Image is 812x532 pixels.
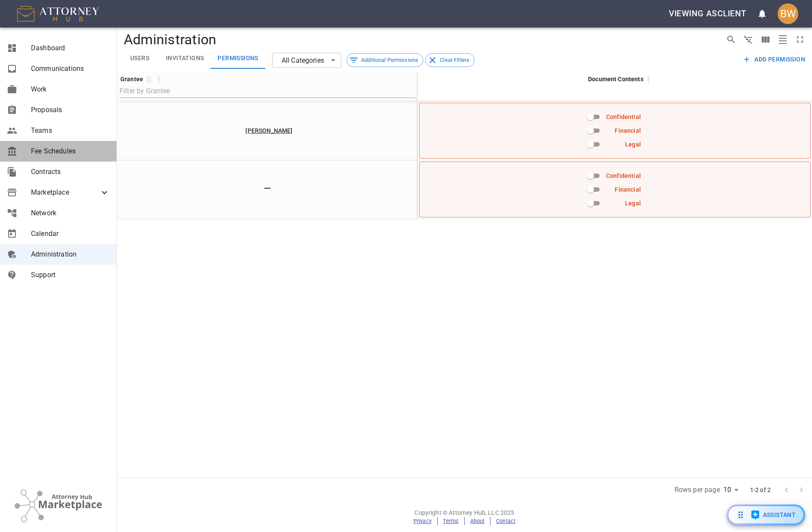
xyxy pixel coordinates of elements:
[585,171,596,181] span: Enable Permission
[752,3,772,24] button: open notifications menu
[585,112,596,122] span: Enable Permission
[278,54,328,67] div: All Categories
[15,489,102,522] img: Attorney Hub Marketplace
[31,43,110,53] span: Dashboard
[17,6,99,21] img: AttorneyHub Logo
[262,183,273,193] span: remove
[585,125,596,136] span: Enable Permission
[31,105,110,115] span: Proposals
[606,185,641,194] div: Financial
[152,73,165,86] button: Column Actions
[31,84,110,95] span: Work
[606,171,641,180] div: Confidential
[31,64,110,74] span: Communications
[606,126,641,135] div: Financial
[794,485,809,493] span: Go to next page
[120,74,143,84] div: Grantee
[31,125,110,136] span: Teams
[242,127,292,134] a: [PERSON_NAME]
[665,4,750,24] button: Viewing asclient
[585,198,596,208] span: Enable Permission
[356,56,423,64] span: Additional Permissions
[585,139,596,150] span: Enable Permission
[606,140,641,149] div: Legal
[117,508,812,517] p: Copyright © Attorney Hub, LLC 2025
[346,53,423,67] div: Additional Permissions
[585,184,596,195] span: Enable Permission
[779,485,794,493] span: Go to previous page
[31,146,110,156] span: Fee Schedules
[723,31,740,48] button: Show/Hide search
[774,31,791,48] button: Toggle density
[120,31,719,48] h4: Administration
[740,31,757,48] button: Show/Hide filters
[674,485,720,495] label: Rows per page
[143,75,153,83] span: Sort by Grantee ascending
[31,229,110,239] span: Calendar
[470,518,485,524] a: About
[120,48,159,69] button: Users
[642,73,656,86] button: Column Actions
[425,53,475,67] div: Clear Filters
[791,31,809,48] button: Toggle full screen
[496,518,515,524] a: Contact
[159,48,211,69] button: Invitations
[747,486,774,494] span: 1-2 of 2
[31,208,110,218] span: Network
[120,84,415,98] input: Filter by Grantee
[31,270,110,280] span: Support
[31,167,110,177] span: Contracts
[31,249,110,260] span: Administration
[443,518,459,524] a: Terms
[31,187,99,198] span: Marketplace
[778,3,798,24] div: BW
[414,518,432,524] a: Privacy
[588,74,643,84] div: Document Contents
[211,48,265,69] button: Permissions
[757,31,774,48] button: Show/Hide columns
[741,52,809,67] button: Add Permission
[723,483,742,497] div: Rows per page
[606,199,641,208] div: Legal
[606,113,641,121] div: Confidential
[435,56,474,64] span: Clear Filters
